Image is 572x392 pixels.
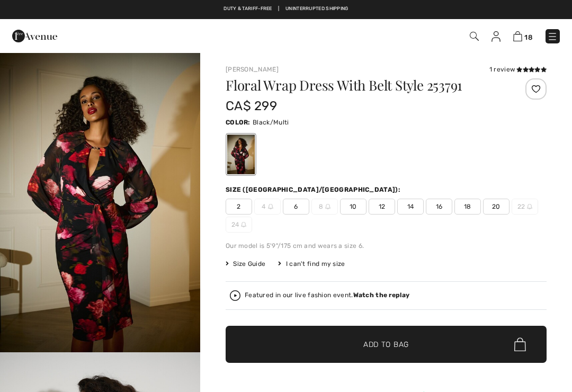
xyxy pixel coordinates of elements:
span: 18 [524,33,533,41]
img: ring-m.svg [241,222,246,227]
span: 4 [254,199,281,215]
img: Shopping Bag [513,31,522,41]
span: 10 [340,199,367,215]
img: My Info [491,31,501,42]
div: Black/Multi [227,135,255,174]
span: Add to Bag [363,339,409,350]
span: 6 [283,199,309,215]
button: Add to Bag [226,326,547,363]
span: CA$ 299 [226,99,277,113]
span: 2 [226,199,252,215]
a: 1ère Avenue [12,30,57,40]
img: Watch the replay [230,290,240,301]
span: 14 [397,199,424,215]
div: 1 review [489,65,547,74]
span: 12 [369,199,395,215]
img: Search [470,32,479,41]
span: Black/Multi [253,119,289,126]
div: Size ([GEOGRAPHIC_DATA]/[GEOGRAPHIC_DATA]): [226,185,403,194]
span: 8 [311,199,338,215]
a: 18 [513,30,533,42]
span: 24 [226,217,252,233]
img: ring-m.svg [325,204,330,209]
span: Color: [226,119,251,126]
span: 18 [454,199,481,215]
div: Our model is 5'9"/175 cm and wears a size 6. [226,241,547,251]
h1: Floral Wrap Dress With Belt Style 253791 [226,78,493,92]
img: ring-m.svg [527,204,532,209]
img: 1ère Avenue [12,25,57,47]
div: I can't find my size [278,259,345,269]
a: [PERSON_NAME] [226,66,279,73]
span: Size Guide [226,259,265,269]
span: 22 [512,199,538,215]
div: Featured in our live fashion event. [245,292,409,299]
strong: Watch the replay [353,291,410,299]
img: Bag.svg [514,337,526,351]
img: Menu [547,31,558,42]
span: 20 [483,199,510,215]
img: ring-m.svg [268,204,273,209]
span: 16 [426,199,452,215]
